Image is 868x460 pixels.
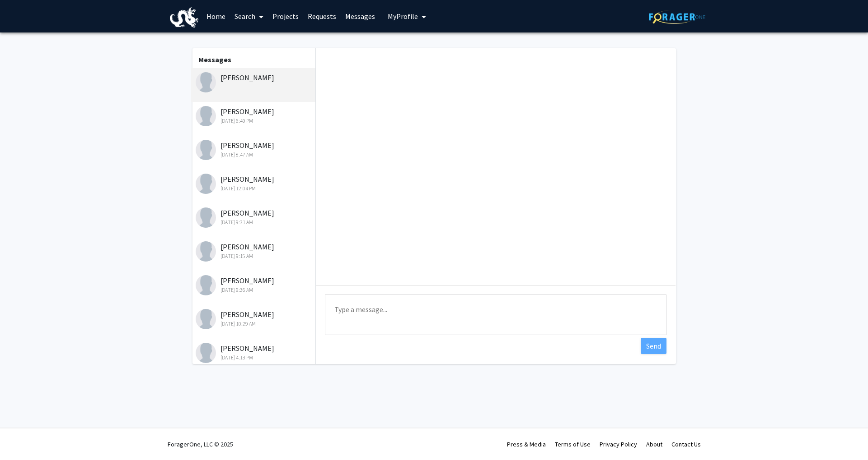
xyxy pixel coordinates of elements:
iframe: Chat [7,419,38,453]
img: Himika Saha Pom [196,174,216,194]
img: Luiza Jernigan [196,275,216,295]
a: Search [230,0,268,32]
div: [DATE] 6:49 PM [196,117,314,125]
div: [DATE] 9:36 AM [196,286,314,294]
div: [DATE] 9:31 AM [196,218,314,226]
a: Home [202,0,230,32]
a: Requests [303,0,341,32]
a: Terms of Use [555,440,591,448]
img: Nishi Vyas [196,106,216,126]
b: Messages [198,55,231,64]
div: [PERSON_NAME] [196,106,314,125]
span: My Profile [388,12,418,21]
div: [DATE] 9:15 AM [196,252,314,260]
div: [PERSON_NAME] [196,72,314,83]
div: [DATE] 10:29 AM [196,320,314,328]
img: Tim Gangadeen [196,241,216,262]
a: Contact Us [671,440,701,448]
a: About [646,440,662,448]
div: [DATE] 8:47 AM [196,151,314,159]
a: Press & Media [507,440,546,448]
div: [DATE] 4:13 PM [196,354,314,362]
div: [PERSON_NAME] [196,140,314,159]
div: [DATE] 12:04 PM [196,184,314,193]
div: [PERSON_NAME] [196,241,314,260]
button: Send [641,338,666,354]
div: [PERSON_NAME] [196,343,314,362]
img: Srushti Trivedi [196,343,216,363]
div: [PERSON_NAME] [196,174,314,193]
img: Nikunj Patel [196,140,216,160]
a: Privacy Policy [600,440,637,448]
img: Alyssa Mascuilli [196,309,216,329]
div: [PERSON_NAME] [196,309,314,328]
a: Projects [268,0,303,32]
img: Drexel University Logo [170,7,199,28]
textarea: Message [325,294,666,335]
a: Messages [341,0,380,32]
div: ForagerOne, LLC © 2025 [168,428,233,460]
img: Catalina Orozco [196,207,216,228]
div: [PERSON_NAME] [196,207,314,226]
img: ForagerOne Logo [649,10,705,24]
div: [PERSON_NAME] [196,275,314,294]
img: Tanushree Patil [196,72,216,92]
